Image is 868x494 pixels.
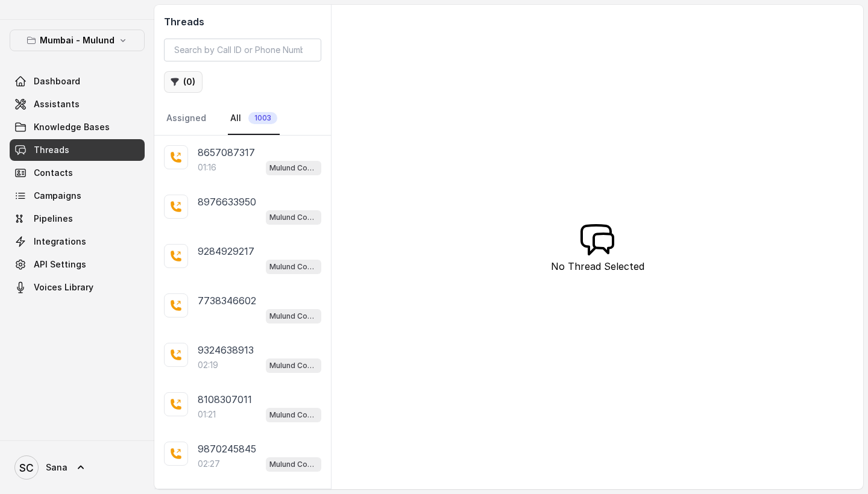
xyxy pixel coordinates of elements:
a: Knowledge Bases [10,136,145,157]
span: Threads [34,163,69,175]
a: Contacts [10,181,145,203]
span: Campaigns [34,209,81,221]
a: Sana [10,451,145,484]
button: (0) [164,71,203,93]
p: 9870245845 [198,442,256,456]
a: API Settings [10,273,145,295]
nav: Tabs [164,102,321,135]
p: Mulund Conviction HR Outbound Assistant [269,162,318,174]
p: Mulund Conviction HR Outbound Assistant [269,310,318,322]
input: Search by Call ID or Phone Number [164,39,321,61]
p: 01:16 [198,161,216,174]
p: 01:21 [198,408,216,421]
span: Sana [46,461,68,474]
p: Mulund Conviction HR Outbound Assistant [269,409,318,421]
span: Pipelines [34,232,73,244]
p: Mumbai - Mulund [40,52,115,67]
span: Dashboard [34,95,80,107]
a: All1003 [228,102,280,135]
a: Pipelines [10,227,145,249]
a: Dashboard [10,90,145,111]
p: 02:27 [198,458,220,470]
p: 7738346602 [198,293,256,308]
span: Knowledge Bases [34,140,110,152]
p: 8108307011 [198,392,252,407]
p: Mulund Conviction HR Outbound Assistant [269,458,318,471]
span: Voices Library [34,301,93,313]
span: 1003 [248,112,277,124]
button: Mumbai - Mulund [10,49,145,70]
p: 02:19 [198,359,218,371]
h2: Threads [164,14,321,29]
a: Voices Library [10,296,145,317]
a: Assistants [10,113,145,134]
a: Assigned [164,102,209,135]
a: Threads [10,158,145,180]
p: Mulund Conviction HR Outbound Assistant [269,211,318,224]
text: SC [19,461,34,474]
p: Mulund Conviction HR Outbound Assistant [269,261,318,273]
span: Integrations [34,255,86,267]
p: Mulund Conviction HR Outbound Assistant [269,360,318,372]
a: Integrations [10,250,145,272]
span: API Settings [34,278,86,290]
p: 8657087317 [198,145,255,160]
span: Contacts [34,186,73,198]
p: 8976633950 [198,195,256,209]
span: Assistants [34,117,80,130]
a: Campaigns [10,204,145,226]
img: light.svg [29,10,126,29]
p: 9324638913 [198,343,254,357]
p: No Thread Selected [551,259,644,274]
p: 9284929217 [198,244,254,258]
